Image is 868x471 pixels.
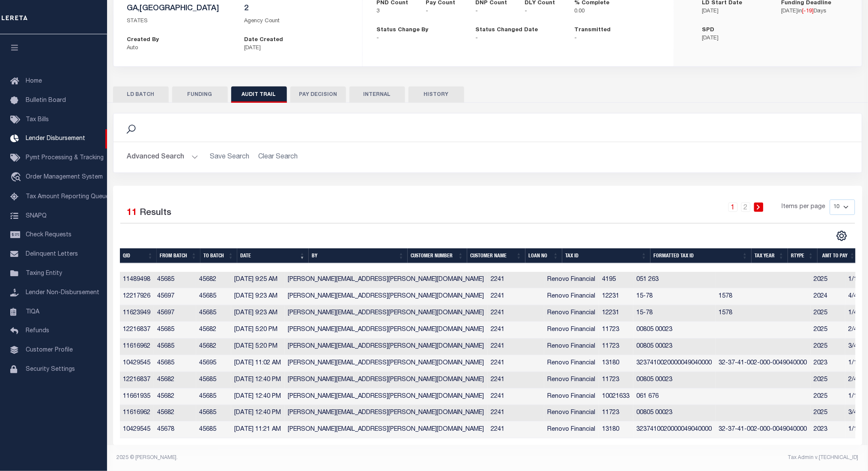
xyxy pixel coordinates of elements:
td: 45685 [196,389,231,405]
td: 11723 [599,322,633,339]
td: 32-37-41-002-000-0049040000 [716,355,811,372]
td: [DATE] 9:23 AM [231,289,285,305]
p: - [475,34,561,43]
td: 45685 [154,322,196,339]
span: Customer Profile [26,347,73,353]
span: [DATE] [781,9,798,14]
th: From Batch: activate to sort column ascending [157,248,200,263]
td: [PERSON_NAME][EMAIL_ADDRESS][PERSON_NAME][DOMAIN_NAME] [285,305,488,322]
td: 45695 [196,355,231,372]
td: 2241 [488,339,544,355]
td: 2241 [488,405,544,422]
td: 10429545 [120,355,154,372]
button: LD BATCH [113,86,169,103]
td: 11661935 [120,389,154,405]
td: 2023 [811,422,845,438]
th: To Batch: activate to sort column ascending [200,248,237,263]
p: [DATE] [702,7,768,16]
td: 2241 [488,422,544,438]
td: Renovo Financial [544,322,599,339]
div: Tax Admin v.[TECHNICAL_ID] [494,454,859,462]
td: 15-78 [633,305,716,322]
td: [PERSON_NAME][EMAIL_ADDRESS][PERSON_NAME][DOMAIN_NAME] [285,322,488,339]
th: Date: activate to sort column ascending [237,248,309,263]
span: Items per page [782,203,826,212]
td: 13180 [599,422,633,438]
td: 45685 [154,339,196,355]
td: 00805 00023 [633,372,716,389]
span: Pymt Processing & Tracking [26,155,104,161]
td: [PERSON_NAME][EMAIL_ADDRESS][PERSON_NAME][DOMAIN_NAME] [285,289,488,305]
td: 12217926 [120,289,154,305]
label: SPD [702,26,714,35]
td: 3237410020000049040000 [633,422,716,438]
th: Loan No: activate to sort column ascending [525,248,562,263]
td: 12231 [599,289,633,305]
span: 11 [127,209,137,218]
span: SNAPQ [26,213,47,219]
td: 2025 [811,389,845,405]
td: Renovo Financial [544,272,599,289]
td: [PERSON_NAME][EMAIL_ADDRESS][PERSON_NAME][DOMAIN_NAME] [285,389,488,405]
p: 0.00 [574,7,611,16]
p: [DATE] [244,44,349,53]
span: Taxing Entity [26,271,62,277]
span: Check Requests [26,232,72,238]
td: 45682 [154,389,196,405]
td: 45685 [196,305,231,322]
td: [DATE] 5:20 PM [231,322,285,339]
td: 4195 [599,272,633,289]
span: Order Management System [26,174,103,180]
td: Renovo Financial [544,305,599,322]
td: 12216837 [120,372,154,389]
td: 11723 [599,372,633,389]
td: 2025 [811,305,845,322]
td: 2024 [811,289,845,305]
td: 45682 [196,272,231,289]
p: in Days [781,7,847,16]
td: [DATE] 9:23 AM [231,305,285,322]
button: AUDIT TRAIL [231,86,287,103]
span: Bulletin Board [26,98,66,104]
th: Customer Name: activate to sort column ascending [467,248,525,263]
td: 00805 00023 [633,322,716,339]
th: Tax ID: activate to sort column ascending [562,248,650,263]
button: PAY DECISION [290,86,346,103]
td: 45685 [196,372,231,389]
p: - [426,7,463,16]
span: Home [26,78,42,84]
label: Created By [127,36,159,45]
label: Status Change By [376,26,428,35]
span: Lender Non-Disbursement [26,290,99,296]
td: 12216837 [120,322,154,339]
td: 45685 [154,355,196,372]
td: Renovo Financial [544,405,599,422]
td: 1578 [716,289,811,305]
td: [DATE] 5:20 PM [231,339,285,355]
td: 45678 [154,422,196,438]
td: [PERSON_NAME][EMAIL_ADDRESS][PERSON_NAME][DOMAIN_NAME] [285,272,488,289]
p: [DATE] [702,34,768,43]
td: [DATE] 11:02 AM [231,355,285,372]
span: Tax Bills [26,117,49,123]
td: 2241 [488,305,544,322]
td: 2241 [488,389,544,405]
td: Renovo Financial [544,422,599,438]
p: - [574,34,660,43]
td: 45682 [154,372,196,389]
button: FUNDING [172,86,228,103]
th: RType: activate to sort column ascending [788,248,817,263]
td: 45685 [196,289,231,305]
td: 45685 [154,272,196,289]
td: [DATE] 12:40 PM [231,389,285,405]
th: By: activate to sort column ascending [309,248,408,263]
div: 2025 © [PERSON_NAME]. [110,454,488,462]
td: 11723 [599,339,633,355]
p: - [376,34,462,43]
th: Amt To Pay: activate to sort column ascending [817,248,859,263]
label: Status Changed Date [475,26,538,35]
td: Renovo Financial [544,372,599,389]
td: 2241 [488,355,544,372]
td: 2241 [488,372,544,389]
label: Transmitted [574,26,611,35]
